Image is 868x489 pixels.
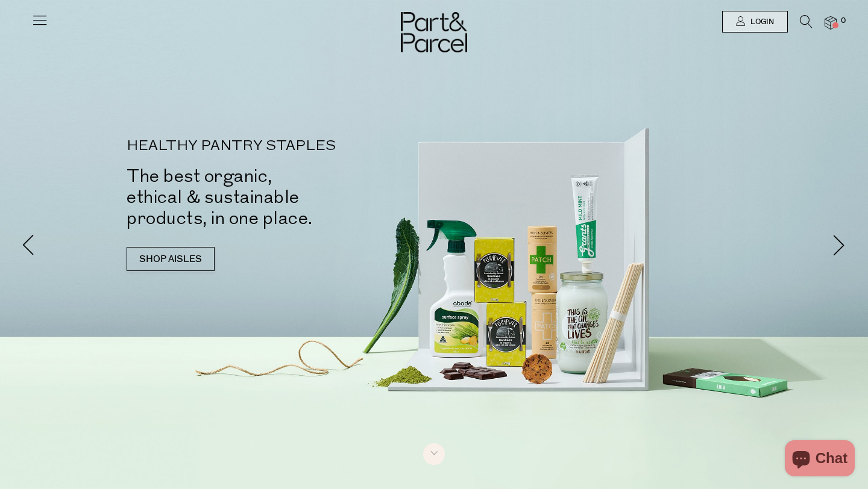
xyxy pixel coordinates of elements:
p: HEALTHY PANTRY STAPLES [127,139,452,154]
span: Login [747,17,774,27]
span: 0 [838,16,849,26]
a: 0 [825,16,837,29]
inbox-online-store-chat: Shopify online store chat [781,440,858,479]
h2: The best organic, ethical & sustainable products, in one place. [127,166,452,229]
img: Part&Parcel [401,12,467,52]
a: SHOP AISLES [127,247,215,271]
a: Login [722,11,788,33]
